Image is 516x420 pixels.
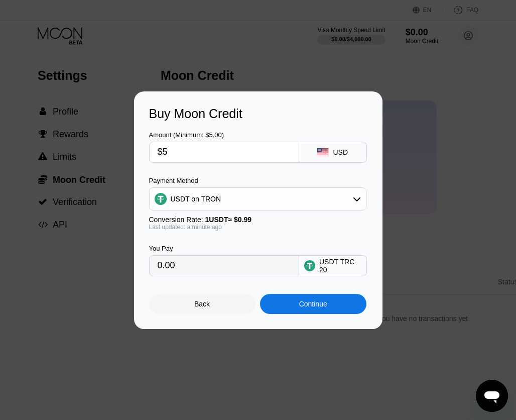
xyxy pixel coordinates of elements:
[158,142,291,162] input: $0.00
[149,131,299,139] div: Amount (Minimum: $5.00)
[149,216,366,224] div: Conversion Rate:
[299,300,327,308] div: Continue
[260,294,366,314] div: Continue
[205,216,252,224] span: 1 USDT ≈ $0.99
[150,189,366,209] div: USDT on TRON
[149,245,299,252] div: You Pay
[319,258,361,274] div: USDT TRC-20
[476,380,508,412] iframe: Button to launch messaging window
[333,148,348,156] div: USD
[149,224,366,231] div: Last updated: a minute ago
[194,300,210,308] div: Back
[171,195,221,203] div: USDT on TRON
[149,294,255,314] div: Back
[149,107,367,121] div: Buy Moon Credit
[149,177,366,184] div: Payment Method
